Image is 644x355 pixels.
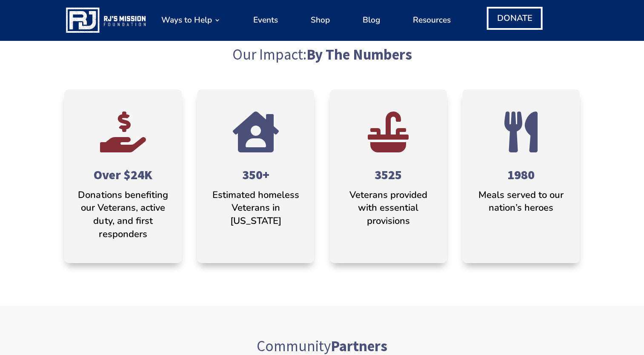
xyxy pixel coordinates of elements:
[507,166,535,183] span: 1980
[375,166,402,183] span: 3525
[306,45,412,64] strong: By The Numbers
[92,43,552,70] h2: Our Impact:
[363,4,380,36] a: Blog
[478,189,564,215] span: Meals served to our nation’s heroes
[311,4,330,36] a: Shop
[78,189,168,240] span: Donations benefiting our Veterans, active duty, and first responders
[94,166,152,183] span: Over $24K
[504,112,538,152] span: 
[487,7,543,30] a: DONATE
[368,112,409,152] span: 
[100,112,146,152] span: 
[349,189,427,228] span: Veterans provided with essential provisions
[253,4,278,36] a: Events
[161,4,220,36] a: Ways to Help
[412,4,450,36] a: Resources
[233,112,279,152] span: 
[242,166,269,183] span: 350+
[211,189,301,228] p: Estimated homeless Veterans in [US_STATE]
